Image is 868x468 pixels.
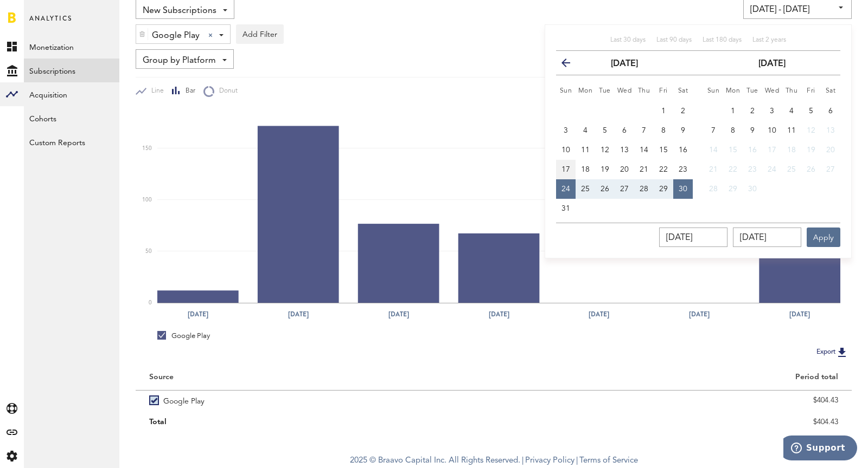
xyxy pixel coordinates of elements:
text: [DATE] [388,309,409,319]
button: 30 [743,179,762,199]
span: 23 [679,166,687,173]
span: 27 [826,166,835,173]
button: 21 [634,160,654,179]
span: 29 [659,185,668,193]
text: 100 [142,197,152,203]
span: Last 30 days [610,37,646,43]
a: Custom Reports [24,130,119,154]
div: $404.43 [507,414,838,430]
span: 24 [561,185,570,193]
span: 26 [601,185,609,193]
small: Thursday [638,88,650,94]
button: 14 [634,140,654,160]
button: 24 [556,179,576,199]
button: 11 [782,121,801,140]
span: 20 [620,166,629,173]
small: Monday [726,88,741,94]
span: 5 [809,107,813,115]
div: Delete [136,25,148,43]
span: 3 [770,107,774,115]
span: Donut [214,87,238,96]
button: 31 [556,199,576,218]
span: 12 [601,146,609,154]
span: 11 [787,127,796,134]
button: 23 [673,160,693,179]
button: 9 [743,121,762,140]
small: Sunday [707,88,720,94]
button: 3 [762,101,782,121]
span: 15 [659,146,668,154]
span: 17 [768,146,776,154]
button: 1 [654,101,673,121]
button: 30 [673,179,693,199]
button: 15 [654,140,673,160]
button: 7 [704,121,723,140]
span: Analytics [29,12,72,35]
input: __/__/____ [659,227,727,247]
button: 24 [762,160,782,179]
button: 12 [595,140,615,160]
span: 28 [640,185,648,193]
a: Subscriptions [24,58,119,82]
span: Line [146,87,164,96]
button: 22 [654,160,673,179]
button: 4 [782,101,801,121]
span: 9 [750,127,755,134]
div: Period total [507,373,838,382]
span: 1 [731,107,735,115]
span: 4 [789,107,794,115]
span: 21 [709,166,718,173]
img: trash_awesome_blue.svg [139,30,145,38]
span: Group by Platform [143,51,216,70]
span: 5 [603,127,607,134]
span: 14 [709,146,718,154]
span: 2 [681,107,685,115]
small: Wednesday [617,88,632,94]
span: 1 [661,107,666,115]
span: 18 [787,146,796,154]
small: Wednesday [765,88,780,94]
text: [DATE] [188,309,208,319]
button: 7 [634,121,654,140]
span: 8 [661,127,666,134]
div: Source [149,373,174,382]
button: 26 [801,160,821,179]
span: 30 [679,185,687,193]
button: 2 [673,101,693,121]
button: 5 [595,121,615,140]
text: 0 [149,300,152,305]
button: 28 [704,179,723,199]
button: Export [813,345,852,359]
span: 11 [581,146,590,154]
button: 8 [723,121,743,140]
span: 2 [750,107,755,115]
iframe: Opens a widget where you can find more information [783,435,857,463]
button: 13 [821,121,840,140]
small: Friday [807,88,815,94]
span: 10 [768,127,776,134]
button: 9 [673,121,693,140]
span: 12 [807,127,815,134]
div: Clear [208,33,213,37]
text: [DATE] [288,309,309,319]
a: Monetization [24,35,119,58]
span: 14 [640,146,648,154]
span: 7 [642,127,646,134]
button: 16 [673,140,693,160]
span: Last 90 days [656,37,692,43]
button: Add Filter [236,24,284,44]
span: 6 [828,107,833,115]
button: 10 [762,121,782,140]
button: 28 [634,179,654,199]
button: 6 [615,121,634,140]
button: 26 [595,179,615,199]
button: 20 [821,140,840,160]
small: Saturday [678,88,688,94]
span: 10 [561,146,570,154]
button: 27 [821,160,840,179]
span: 23 [748,166,757,173]
span: Google Play [163,391,205,409]
button: 25 [576,179,595,199]
a: Acquisition [24,82,119,106]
